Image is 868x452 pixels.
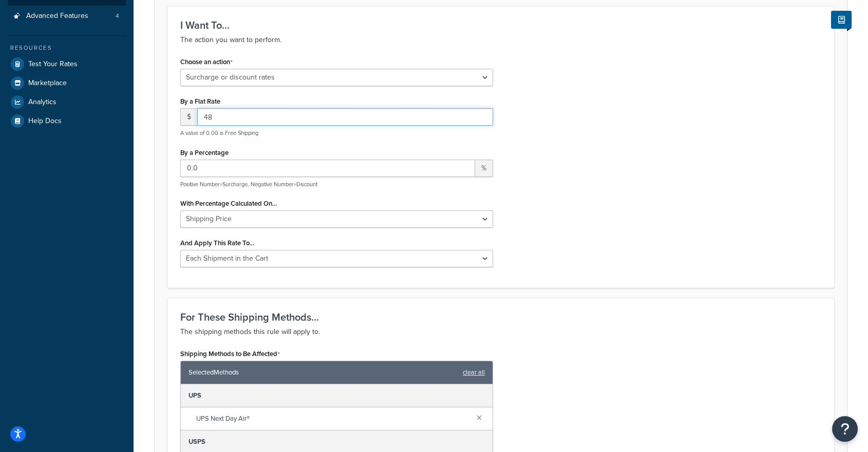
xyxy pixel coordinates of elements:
p: The shipping methods this rule will apply to. [180,326,821,338]
a: Analytics [8,93,126,111]
span: 4 [116,12,119,21]
h3: I Want To... [180,19,821,31]
li: Advanced Features [8,7,126,26]
span: % [475,160,493,177]
span: UPS Next Day Air® [196,411,468,426]
a: Help Docs [8,112,126,130]
a: clear all [463,365,485,380]
label: By a Percentage [180,149,229,156]
span: Help Docs [28,117,62,126]
span: Selected Methods [188,365,458,380]
a: Marketplace [8,74,126,92]
label: With Percentage Calculated On... [180,200,277,207]
p: Positive Number=Surcharge, Negative Number=Discount [180,181,493,188]
a: Advanced Features4 [8,7,126,26]
span: $ [180,108,197,126]
span: Marketplace [28,79,67,88]
label: Shipping Methods to Be Affected [180,350,280,358]
label: And Apply This Rate To... [180,239,254,247]
div: UPS [181,384,493,407]
a: Test Your Rates [8,55,126,73]
p: A value of 0.00 is Free Shipping [180,129,493,137]
span: Advanced Features [26,12,88,21]
button: Show Help Docs [831,11,852,29]
span: Analytics [28,98,56,107]
h3: For These Shipping Methods... [180,311,821,323]
div: Resources [8,44,126,52]
p: The action you want to perform. [180,34,821,46]
button: Open Resource Center [832,416,858,442]
label: By a Flat Rate [180,97,220,105]
span: Test Your Rates [28,60,78,69]
label: Choose an action [180,58,233,66]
